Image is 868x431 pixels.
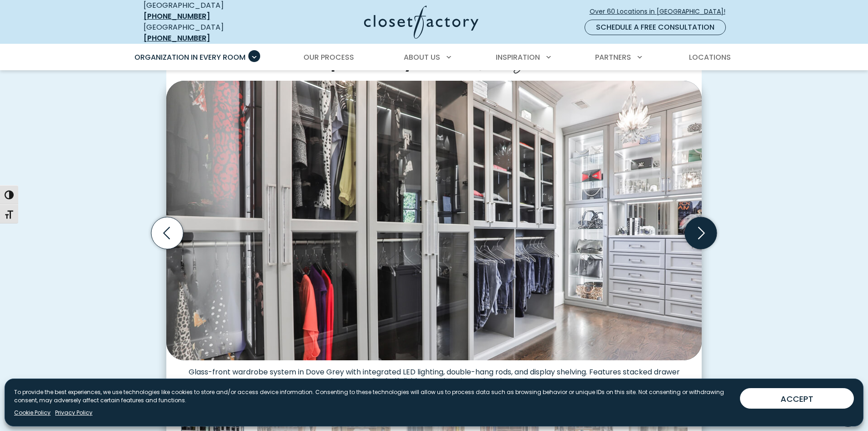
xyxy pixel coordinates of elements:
a: Schedule a Free Consultation [585,20,726,35]
a: Privacy Policy [55,409,92,417]
button: ACCEPT [740,388,854,409]
span: Locations [689,52,731,62]
button: Next slide [681,213,720,253]
a: Over 60 Locations in [GEOGRAPHIC_DATA]! [589,4,733,20]
nav: Primary Menu [128,45,740,70]
div: [GEOGRAPHIC_DATA] [144,22,276,44]
a: [PHONE_NUMBER] [144,33,210,43]
img: Closet Factory Logo [364,5,478,39]
span: Our Process [303,52,354,62]
span: Partners [595,52,631,62]
span: About Us [404,52,440,62]
p: To provide the best experiences, we use technologies like cookies to store and/or access device i... [14,388,733,405]
a: Cookie Policy [14,409,51,417]
a: [PHONE_NUMBER] [144,11,210,21]
span: Organization in Every Room [134,52,246,62]
span: Inspiration [496,52,540,62]
figcaption: Glass-front wardrobe system in Dove Grey with integrated LED lighting, double-hang rods, and disp... [166,360,702,386]
button: Previous slide [148,213,187,253]
img: Glass-front wardrobe system in Dove Grey with integrated LED lighting, double-hang rods, and disp... [166,81,702,360]
span: Over 60 Locations in [GEOGRAPHIC_DATA]! [590,7,733,16]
